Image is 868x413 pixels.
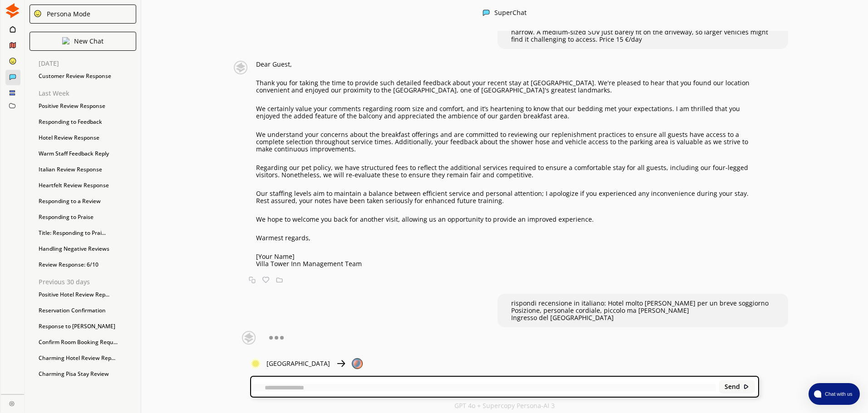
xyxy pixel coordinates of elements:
img: Close [62,37,69,44]
span: Chat with us [821,390,854,398]
p: We certainly value your comments regarding room size and comfort, and it’s heartening to know tha... [256,105,759,120]
div: Responding to Feedback [34,115,141,129]
p: We understand your concerns about the breakfast offerings and are committed to reviewing our repl... [256,131,759,153]
button: atlas-launcher [809,383,860,405]
div: Italian Review Response [34,163,141,176]
p: rispondi recensione in italiano: Hotel molto [PERSON_NAME] per un breve soggiorno [511,300,769,307]
div: Heartfelt Review Response [34,179,141,192]
p: Previous 30 days [39,278,141,286]
div: Addressing Negative Revie... [34,383,141,397]
p: Our staffing levels aim to maintain a balance between efficient service and personal attention; I... [256,190,759,204]
div: Confirm Room Booking Requ... [34,335,141,349]
div: Persona Mode [44,10,90,18]
p: Ingresso del [GEOGRAPHIC_DATA] [511,314,769,321]
div: Reservation Confirmation [34,304,141,317]
div: Charming Pisa Stay Review [34,367,141,381]
p: [GEOGRAPHIC_DATA] [266,360,330,367]
a: Close [1,394,24,410]
p: Thank you for taking the time to provide such detailed feedback about your recent stay at [GEOGRA... [256,79,759,94]
p: [DATE] [39,60,141,67]
div: SuperChat [494,9,527,18]
p: Warmest regards, [256,234,759,242]
div: Review Response: 6/10 [34,258,141,272]
img: Close [335,358,346,369]
img: Close [483,9,490,16]
div: Customer Review Response [34,69,141,83]
p: Regarding our pet policy, we have structured fees to reflect the additional services required to ... [256,164,759,179]
div: Responding to a Review [34,194,141,208]
p: Villa Tower Inn Management Team [256,260,759,267]
p: Last Week [39,90,141,97]
img: Favorite [262,277,269,283]
img: Close [228,331,269,345]
div: Responding to Praise [34,210,141,224]
p: [Your Name] [256,253,759,260]
b: Send [725,383,740,390]
img: Close [743,384,750,390]
img: Copy [249,277,256,283]
div: Title: Responding to Prai... [34,226,141,240]
p: Dear Guest, [256,61,759,68]
p: GPT 4o + Supercopy Persona-AI 3 [454,402,555,409]
p: Posizione, personale cordiale, piccolo ma [PERSON_NAME] [511,307,769,314]
div: Positive Hotel Review Rep... [34,288,141,301]
div: Warm Staff Feedback Reply [34,147,141,160]
div: Handling Negative Reviews [34,242,141,256]
img: Close [250,358,261,369]
img: Save [276,277,283,283]
img: Close [9,401,15,406]
div: Positive Review Response [34,99,141,113]
img: Close [352,358,363,369]
div: Hotel Review Response [34,131,141,145]
div: Response to [PERSON_NAME] [34,320,141,333]
p: New Chat [74,38,104,45]
img: Close [5,3,20,18]
div: Charming Hotel Review Rep... [34,351,141,365]
img: Close [34,10,42,18]
img: Close [230,61,252,74]
p: We hope to welcome you back for another visit, allowing us an opportunity to provide an improved ... [256,216,759,223]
